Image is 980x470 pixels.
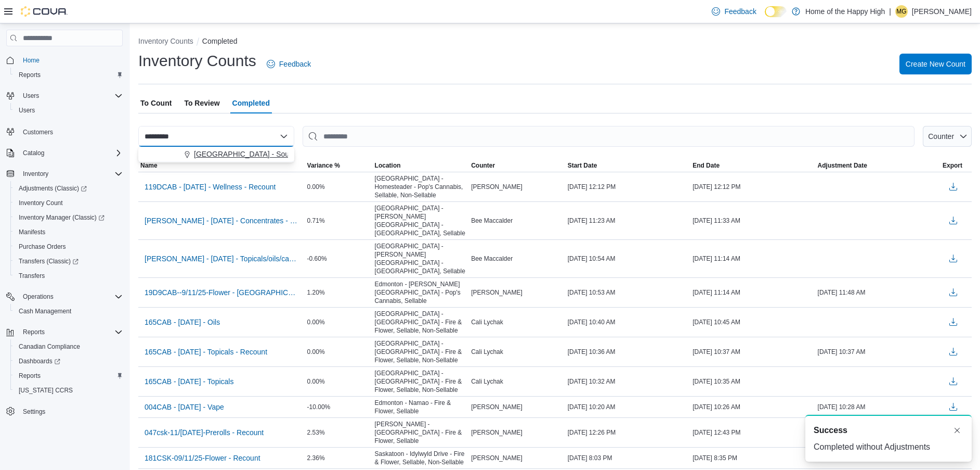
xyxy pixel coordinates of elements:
span: Counter [471,161,495,170]
button: Counter [923,126,972,147]
button: Cash Management [10,304,127,319]
span: Inventory Count [15,197,123,209]
span: [PERSON_NAME] [471,183,522,191]
div: [DATE] 10:53 AM [566,286,690,299]
button: Users [2,88,127,103]
nav: An example of EuiBreadcrumbs [138,36,972,48]
button: End Date [690,159,815,172]
button: Catalog [2,146,127,160]
span: Adjustments (Classic) [19,184,87,193]
a: Purchase Orders [15,240,70,253]
div: 0.00% [305,375,373,388]
a: Transfers (Classic) [15,255,83,268]
button: Reports [19,326,49,338]
span: Users [15,104,123,117]
span: Catalog [19,147,123,159]
span: Export [943,161,962,170]
span: Manifests [19,228,45,236]
a: Transfers [15,270,49,282]
span: Transfers [19,272,45,280]
div: [DATE] 11:23 AM [566,214,690,227]
span: Feedback [279,59,311,69]
div: [PERSON_NAME] - [GEOGRAPHIC_DATA] - Fire & Flower, Sellable [373,418,469,447]
span: Transfers (Classic) [15,255,123,268]
div: [DATE] 10:32 AM [566,375,690,388]
button: Completed [202,37,238,45]
div: Choose from the following options [138,147,294,162]
button: Users [19,90,43,102]
div: Saskatoon - Idylwyld Drive - Fire & Flower, Sellable, Non-Sellable [373,448,469,468]
img: Cova [21,6,68,17]
span: Name [140,161,158,170]
span: 19D9CAB--9/11/25-Flower - [GEOGRAPHIC_DATA] - [PERSON_NAME][GEOGRAPHIC_DATA] - Pop's Cannabis - R... [145,287,299,298]
button: Settings [2,404,127,419]
button: Adjustment Date [816,159,940,172]
button: Reports [10,68,127,82]
span: Bee Maccalder [471,217,513,225]
span: Transfers [15,270,123,282]
div: Edmonton - Namao - Fire & Flower, Sellable [373,397,469,417]
div: 2.36% [305,452,373,464]
a: Customers [19,126,57,138]
a: Settings [19,405,49,418]
div: Melissa Granrud [895,5,908,18]
span: Cali Lychak [471,318,503,326]
a: Home [19,54,44,67]
span: Operations [19,290,123,303]
div: [DATE] 12:12 PM [690,181,815,193]
button: Variance % [305,159,373,172]
span: Start Date [568,161,597,170]
div: [DATE] 10:35 AM [690,375,815,388]
div: [DATE] 10:36 AM [566,346,690,358]
span: Reports [15,69,123,81]
div: 0.71% [305,214,373,227]
div: Notification [814,424,963,437]
span: Users [23,92,39,100]
span: [PERSON_NAME] - [DATE] - Concentrates - [GEOGRAPHIC_DATA] - [PERSON_NAME][GEOGRAPHIC_DATA] - [GEO... [145,215,299,226]
span: Cali Lychak [471,348,503,356]
button: [PERSON_NAME] - [DATE] - Concentrates - [GEOGRAPHIC_DATA] - [PERSON_NAME][GEOGRAPHIC_DATA] - [GEO... [140,213,303,228]
button: Close list of options [280,132,288,141]
div: Completed without Adjustments [814,441,963,453]
button: Operations [19,290,58,303]
span: Reports [19,372,41,380]
div: [GEOGRAPHIC_DATA] - [PERSON_NAME][GEOGRAPHIC_DATA] - [GEOGRAPHIC_DATA], Sellable [373,202,469,239]
span: Dashboards [19,357,60,365]
button: [US_STATE] CCRS [10,383,127,398]
span: 181CSK-09/11/25-Flower - Recount [145,453,260,463]
button: Operations [2,289,127,304]
button: Reports [2,325,127,339]
span: Canadian Compliance [19,342,80,351]
div: [GEOGRAPHIC_DATA] - [GEOGRAPHIC_DATA] - Fire & Flower, Sellable, Non-Sellable [373,308,469,337]
a: Adjustments (Classic) [15,182,91,195]
button: Catalog [19,147,48,159]
div: [GEOGRAPHIC_DATA] - [PERSON_NAME][GEOGRAPHIC_DATA] - [GEOGRAPHIC_DATA], Sellable [373,240,469,277]
span: Users [19,90,123,102]
span: Home [19,54,123,67]
span: Adjustment Date [818,161,867,170]
div: 0.00% [305,346,373,358]
button: Location [373,159,469,172]
button: 165CAB - [DATE] - Topicals [140,374,238,389]
button: Reports [10,369,127,383]
div: [DATE] 10:40 AM [566,316,690,328]
span: [PERSON_NAME] [471,454,522,462]
span: 165CAB - [DATE] - Topicals - Recount [145,347,267,357]
span: Reports [19,326,123,338]
div: [DATE] 10:54 AM [566,252,690,265]
span: Reports [23,328,45,336]
span: Cali Lychak [471,377,503,386]
button: [GEOGRAPHIC_DATA] - Southglen - Fire & Flower [138,147,294,162]
span: Bee Maccalder [471,255,513,263]
span: Dashboards [15,355,123,367]
span: Counter [928,132,954,141]
button: 165CAB - [DATE] - Oils [140,314,224,330]
button: 181CSK-09/11/25-Flower - Recount [140,450,265,466]
div: [DATE] 8:35 PM [690,452,815,464]
span: 119DCAB - [DATE] - Wellness - Recount [145,182,276,192]
a: [US_STATE] CCRS [15,384,77,397]
span: [PERSON_NAME] [471,428,522,437]
a: Users [15,104,39,117]
a: Canadian Compliance [15,340,84,353]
